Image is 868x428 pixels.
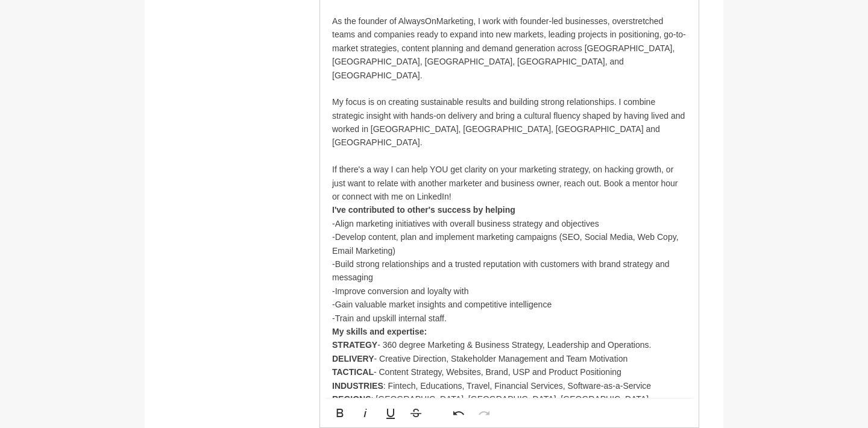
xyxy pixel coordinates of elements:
[332,340,377,350] strong: STRATEGY
[332,365,687,379] p: - Content Strategy, Websites, Brand, USP and Product Positioning
[332,203,687,325] p: -Align marketing initiatives with overall business strategy and objectives -Develop content, plan...
[332,163,687,203] p: If there's a way I can help YOU get clarity on your marketing strategy, on hacking growth, or jus...
[332,379,687,392] p: : Fintech, Educations, Travel, Financial Services, Software-as-a-Service
[332,354,374,363] strong: DELIVERY
[332,394,371,404] strong: REGIONS
[473,401,495,425] button: Redo (⌘⇧Z)
[447,401,470,425] button: Undo (⌘Z)
[329,401,351,425] button: Bold (⌘B)
[332,352,687,365] p: - Creative Direction, Stakeholder Management and Team Motivation
[332,367,374,377] strong: TACTICAL
[332,327,427,336] strong: My skills and expertise:
[332,392,687,406] p: : [GEOGRAPHIC_DATA], [GEOGRAPHIC_DATA], [GEOGRAPHIC_DATA]
[354,401,377,425] button: Italic (⌘I)
[332,14,687,82] p: As the founder of AlwaysOnMarketing, I work with founder-led businesses, overstretched teams and ...
[379,401,402,425] button: Underline (⌘U)
[332,205,515,215] strong: I've contributed to other's success by helping
[332,381,383,391] strong: INDUSTRIES
[404,401,427,425] button: Strikethrough (⌘S)
[332,95,687,149] p: My focus is on creating sustainable results and building strong relationships. I combine strategi...
[332,338,687,351] p: - 360 degree Marketing & Business Strategy, Leadership and Operations.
